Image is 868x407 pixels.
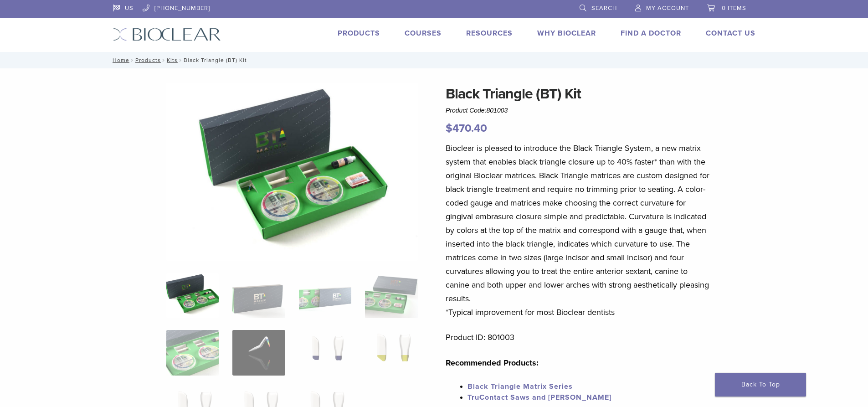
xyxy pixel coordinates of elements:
[232,330,285,376] img: Black Triangle (BT) Kit - Image 6
[166,330,219,376] img: Black Triangle (BT) Kit - Image 5
[467,393,611,402] a: TruContact Saws and [PERSON_NAME]
[106,52,762,68] nav: Black Triangle (BT) Kit
[621,29,681,38] a: Find A Doctor
[299,330,351,376] img: Black Triangle (BT) Kit - Image 7
[166,83,418,261] img: Intro Black Triangle Kit-6 - Copy
[365,330,417,376] img: Black Triangle (BT) Kit - Image 8
[722,5,746,12] span: 0 items
[161,58,167,62] span: /
[129,58,135,62] span: /
[135,57,161,63] a: Products
[167,57,178,63] a: Kits
[446,122,452,135] span: $
[232,273,285,318] img: Black Triangle (BT) Kit - Image 2
[446,122,487,135] bdi: 470.40
[299,273,351,318] img: Black Triangle (BT) Kit - Image 3
[166,273,219,318] img: Intro-Black-Triangle-Kit-6-Copy-e1548792917662-324x324.jpg
[113,28,221,41] img: Bioclear
[338,29,380,38] a: Products
[365,273,417,318] img: Black Triangle (BT) Kit - Image 4
[646,5,689,12] span: My Account
[446,330,714,344] p: Product ID: 801003
[446,107,508,114] span: Product Code:
[537,29,596,38] a: Why Bioclear
[446,83,714,105] h1: Black Triangle (BT) Kit
[110,57,129,63] a: Home
[405,29,442,38] a: Courses
[715,373,806,397] a: Back To Top
[467,382,573,391] a: Black Triangle Matrix Series
[446,358,539,368] strong: Recommended Products:
[706,29,755,38] a: Contact Us
[446,141,714,319] p: Bioclear is pleased to introduce the Black Triangle System, a new matrix system that enables blac...
[466,29,513,38] a: Resources
[487,107,508,114] span: 801003
[178,58,184,62] span: /
[591,5,617,12] span: Search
